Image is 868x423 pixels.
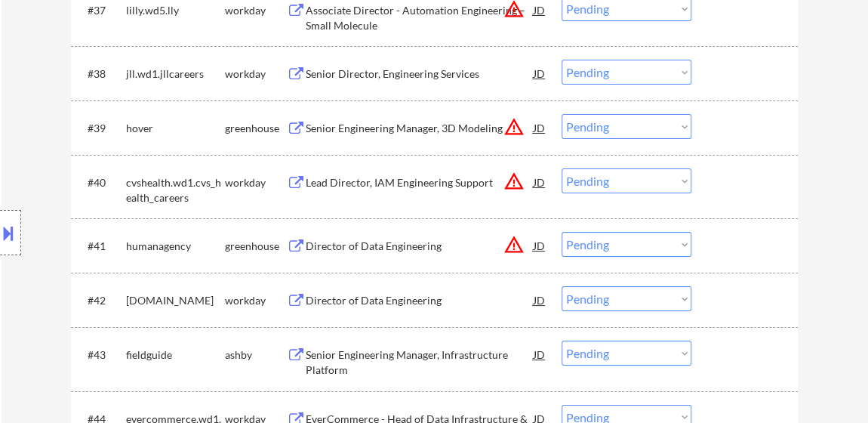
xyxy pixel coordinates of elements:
[306,3,534,32] div: Associate Director - Automation Engineering – Small Molecule
[503,171,525,192] button: warning_amber
[503,234,525,255] button: warning_amber
[306,293,534,308] div: Director of Data Engineering
[225,66,287,82] div: workday
[532,232,547,259] div: JD
[306,66,534,82] div: Senior Director, Engineering Services
[306,239,534,254] div: Director of Data Engineering
[88,3,114,18] div: #37
[532,286,547,313] div: JD
[532,114,547,141] div: JD
[126,66,225,82] div: jll.wd1.jllcareers
[532,341,547,368] div: JD
[306,121,534,136] div: Senior Engineering Manager, 3D Modeling
[532,168,547,196] div: JD
[503,116,525,137] button: warning_amber
[532,60,547,87] div: JD
[306,175,534,190] div: Lead Director, IAM Engineering Support
[225,3,287,18] div: workday
[126,3,225,18] div: lilly.wd5.lly
[88,66,114,82] div: #38
[306,347,534,377] div: Senior Engineering Manager, Infrastructure Platform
